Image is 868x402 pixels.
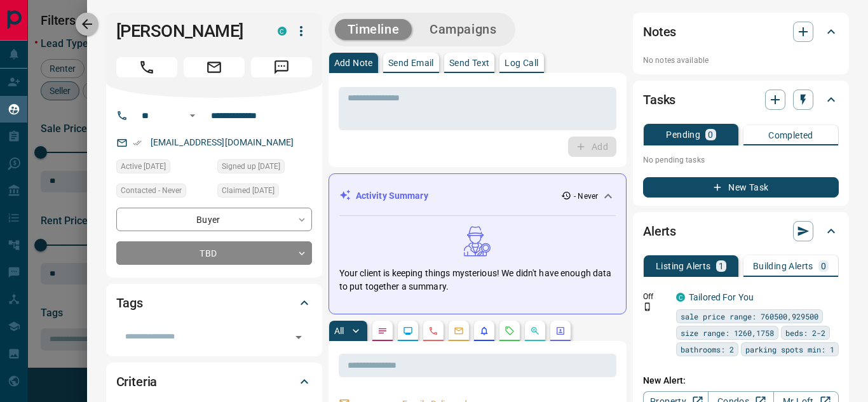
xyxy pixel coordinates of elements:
p: Send Text [449,58,490,67]
h2: Tasks [643,90,675,110]
div: condos.ca [278,27,287,36]
p: - Never [574,191,598,202]
p: 1 [719,262,724,271]
svg: Push Notification Only [643,302,652,311]
span: beds: 2-2 [785,326,825,339]
svg: Email Verified [133,138,142,147]
p: Your client is keeping things mysterious! We didn't have enough data to put together a summary. [339,267,616,293]
div: Activity Summary- Never [339,184,616,208]
div: TBD [116,241,312,265]
span: size range: 1260,1758 [681,326,774,339]
p: Log Call [505,58,538,67]
p: Building Alerts [753,262,813,271]
div: Wed Apr 10 2024 [217,184,312,201]
svg: Notes [377,326,388,336]
a: Tailored For You [689,292,754,302]
svg: Opportunities [530,326,540,336]
svg: Listing Alerts [479,326,489,336]
span: Active [DATE] [121,160,166,173]
p: New Alert: [643,374,839,387]
p: No notes available [643,55,839,66]
button: Timeline [335,19,412,40]
span: Message [251,57,312,77]
button: New Task [643,177,839,198]
span: Call [116,57,177,77]
span: Email [184,57,245,77]
div: Wed Apr 10 2024 [217,159,312,177]
div: Notes [643,17,839,47]
button: Open [290,328,308,346]
span: sale price range: 760500,929500 [681,310,818,323]
p: Completed [768,131,813,140]
p: No pending tasks [643,151,839,170]
a: [EMAIL_ADDRESS][DOMAIN_NAME] [151,137,294,147]
p: All [334,326,344,335]
p: Send Email [388,58,434,67]
p: Add Note [334,58,373,67]
div: Criteria [116,366,312,397]
p: 0 [708,130,713,139]
h1: [PERSON_NAME] [116,21,259,41]
svg: Calls [428,326,438,336]
button: Campaigns [417,19,509,40]
div: Tasks [643,84,839,115]
p: Activity Summary [356,189,428,203]
p: 0 [821,262,826,271]
h2: Tags [116,293,143,313]
svg: Lead Browsing Activity [403,326,413,336]
h2: Notes [643,22,676,42]
div: Tags [116,288,312,318]
span: Contacted - Never [121,184,182,197]
p: Pending [666,130,700,139]
svg: Agent Actions [555,326,566,336]
span: bathrooms: 2 [681,343,734,356]
span: Signed up [DATE] [222,160,280,173]
span: Claimed [DATE] [222,184,275,197]
h2: Criteria [116,372,158,392]
div: condos.ca [676,293,685,302]
h2: Alerts [643,221,676,241]
svg: Emails [454,326,464,336]
div: Alerts [643,216,839,246]
span: parking spots min: 1 [745,343,834,356]
div: Wed Apr 10 2024 [116,159,211,177]
svg: Requests [505,326,515,336]
div: Buyer [116,208,312,231]
button: Open [185,108,200,123]
p: Off [643,291,668,302]
p: Listing Alerts [656,262,711,271]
